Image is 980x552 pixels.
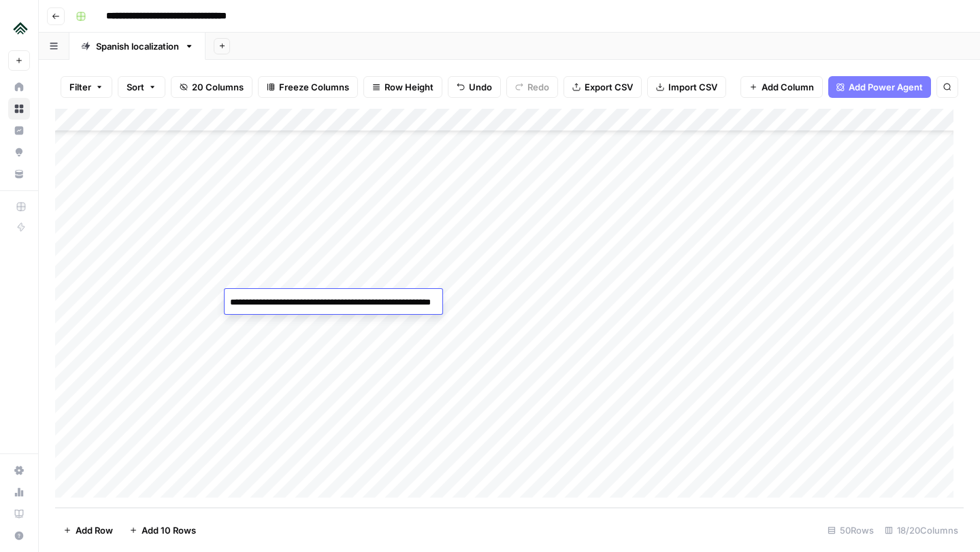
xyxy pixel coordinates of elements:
[506,76,558,98] button: Redo
[8,76,30,98] a: Home
[145,79,156,90] img: tab_keywords_by_traffic_grey.svg
[563,76,642,98] button: Export CSV
[849,80,923,94] span: Add Power Agent
[69,33,206,60] a: Spanish localization
[69,80,91,94] span: Filter
[56,79,67,90] img: tab_domain_overview_orange.svg
[258,76,358,98] button: Freeze Columns
[762,80,814,94] span: Add Column
[61,76,112,98] button: Filter
[828,76,931,98] button: Add Power Agent
[740,76,823,98] button: Add Column
[121,519,204,541] button: Add 10 Rows
[22,22,33,33] img: logo_orange.svg
[127,80,144,94] span: Sort
[71,80,104,89] div: Dominio
[118,76,165,98] button: Sort
[8,481,30,503] a: Usage
[8,503,30,525] a: Learning Hub
[385,80,434,94] span: Row Height
[35,35,152,46] div: Dominio: [DOMAIN_NAME]
[160,80,216,89] div: Palabras clave
[8,163,30,185] a: Your Data
[8,98,30,120] a: Browse
[96,39,179,53] div: Spanish localization
[8,11,30,45] button: Workspace: Uplisting
[171,76,252,98] button: 20 Columns
[55,519,121,541] button: Add Row
[38,22,67,33] div: v 4.0.25
[8,141,30,163] a: Opportunities
[142,523,196,537] span: Add 10 Rows
[668,80,717,94] span: Import CSV
[527,80,549,94] span: Redo
[647,76,726,98] button: Import CSV
[279,80,349,94] span: Freeze Columns
[22,35,33,46] img: website_grey.svg
[363,76,442,98] button: Row Height
[192,80,244,94] span: 20 Columns
[585,80,633,94] span: Export CSV
[469,80,492,94] span: Undo
[448,76,501,98] button: Undo
[822,519,879,541] div: 50 Rows
[8,120,30,141] a: Insights
[76,523,113,537] span: Add Row
[8,460,30,481] a: Settings
[879,519,964,541] div: 18/20 Columns
[8,16,33,40] img: Uplisting Logo
[8,525,30,547] button: Help + Support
